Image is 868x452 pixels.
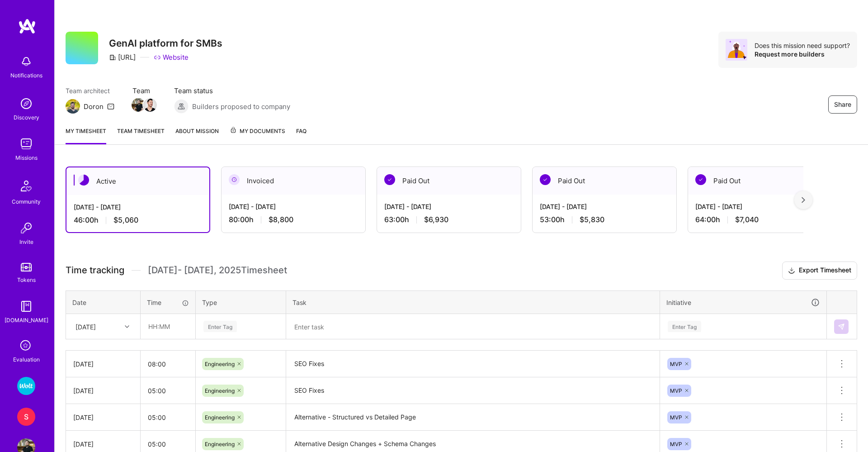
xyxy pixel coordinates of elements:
[695,215,825,224] div: 64:00 h
[143,98,157,112] img: Team Member Avatar
[18,18,36,34] img: logo
[132,98,145,112] img: Team Member Avatar
[735,215,759,224] span: $7,040
[109,38,222,49] h3: GenAI platform for SMBs
[782,262,857,280] button: Export Timesheet
[222,167,365,195] div: Invoiced
[192,102,290,111] span: Builders proposed to company
[377,167,521,195] div: Paid Out
[17,135,35,153] img: teamwork
[73,413,133,422] div: [DATE]
[66,290,141,314] th: Date
[10,71,42,80] div: Notifications
[19,237,33,247] div: Invite
[75,322,96,331] div: [DATE]
[113,215,138,225] span: $5,060
[66,167,209,195] div: Active
[838,323,845,330] img: Submit
[17,52,35,71] img: bell
[17,377,35,395] img: Wolt - Fintech: Payments Expansion Team
[107,103,114,110] i: icon Mail
[12,197,41,206] div: Community
[175,126,219,144] a: About Mission
[205,441,235,447] span: Engineering
[74,215,202,225] div: 46:00 h
[205,414,235,421] span: Engineering
[78,175,89,186] img: Active
[141,405,195,429] input: HH:MM
[828,95,857,114] button: Share
[17,297,35,315] img: guide book
[73,359,133,369] div: [DATE]
[132,86,156,95] span: Team
[533,167,676,195] div: Paid Out
[286,290,660,314] th: Task
[540,174,551,185] img: Paid Out
[230,126,285,136] span: My Documents
[802,197,805,203] img: right
[229,202,358,211] div: [DATE] - [DATE]
[540,202,669,211] div: [DATE] - [DATE]
[580,215,604,224] span: $5,830
[109,54,116,61] i: icon CompanyGray
[834,100,851,109] span: Share
[21,263,32,271] img: tokens
[174,86,290,95] span: Team status
[147,298,189,307] div: Time
[17,219,35,237] img: Invite
[203,319,237,333] div: Enter Tag
[66,265,124,276] span: Time tracking
[17,408,35,426] div: S
[670,387,682,394] span: MVP
[84,102,104,111] div: Doron
[132,97,144,113] a: Team Member Avatar
[384,215,514,224] div: 63:00 h
[15,175,37,197] img: Community
[287,378,659,403] textarea: SEO Fixes
[540,215,669,224] div: 53:00 h
[141,314,195,338] input: HH:MM
[17,95,35,113] img: discovery
[668,319,701,333] div: Enter Tag
[688,167,832,195] div: Paid Out
[205,387,235,394] span: Engineering
[141,379,195,403] input: HH:MM
[296,126,307,144] a: FAQ
[695,174,706,185] img: Paid Out
[287,352,659,376] textarea: SEO Fixes
[670,441,682,447] span: MVP
[144,97,156,113] a: Team Member Avatar
[196,290,286,314] th: Type
[74,202,202,212] div: [DATE] - [DATE]
[14,113,39,122] div: Discovery
[755,50,850,58] div: Request more builders
[15,377,38,395] a: Wolt - Fintech: Payments Expansion Team
[670,414,682,421] span: MVP
[788,266,795,276] i: icon Download
[666,297,820,308] div: Initiative
[18,338,35,355] i: icon SelectionTeam
[230,126,285,144] a: My Documents
[174,99,189,114] img: Builders proposed to company
[148,265,287,276] span: [DATE] - [DATE] , 2025 Timesheet
[117,126,165,144] a: Team timesheet
[269,215,293,224] span: $8,800
[73,439,133,449] div: [DATE]
[17,275,36,285] div: Tokens
[13,355,40,364] div: Evaluation
[695,202,825,211] div: [DATE] - [DATE]
[229,174,240,185] img: Invoiced
[755,41,850,50] div: Does this mission need support?
[66,126,106,144] a: My timesheet
[15,153,38,162] div: Missions
[141,352,195,376] input: HH:MM
[125,324,129,329] i: icon Chevron
[15,408,38,426] a: S
[205,361,235,367] span: Engineering
[424,215,448,224] span: $6,930
[154,52,189,62] a: Website
[384,174,395,185] img: Paid Out
[384,202,514,211] div: [DATE] - [DATE]
[670,361,682,367] span: MVP
[5,315,48,325] div: [DOMAIN_NAME]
